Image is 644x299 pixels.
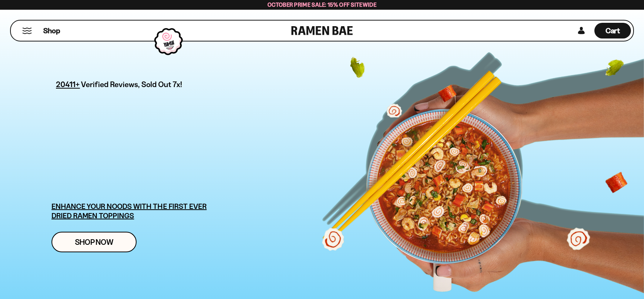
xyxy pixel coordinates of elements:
[22,28,32,34] button: Mobile Menu Trigger
[56,78,80,90] span: 20411+
[81,80,182,89] span: Verified Reviews, Sold Out 7x!
[606,26,620,35] span: Cart
[75,238,113,246] span: Shop Now
[43,23,60,38] a: Shop
[268,1,376,8] span: October Prime Sale: 15% off Sitewide
[51,232,137,252] a: Shop Now
[43,26,60,36] span: Shop
[594,21,631,41] div: Cart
